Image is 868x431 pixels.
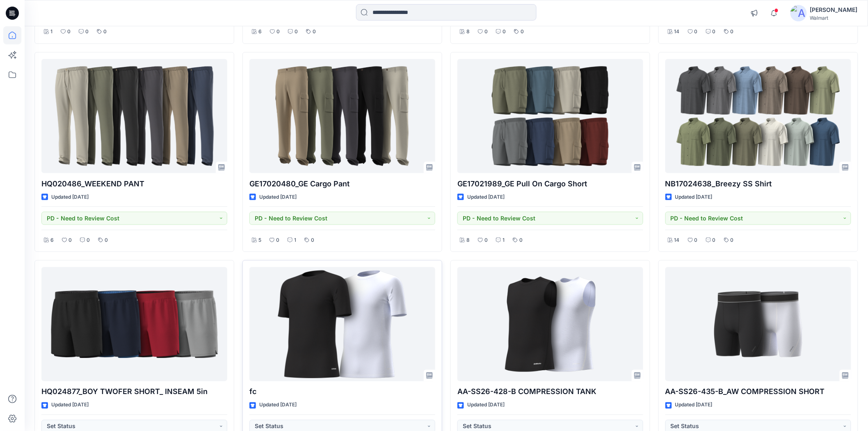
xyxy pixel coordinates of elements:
[674,236,680,245] p: 14
[41,386,227,398] p: HQ024877_BOY TWOFER SHORT_ INSEAM 5in
[41,178,227,190] p: HQ020486_WEEKEND PANT
[249,267,435,381] a: fc
[103,28,107,36] p: 0
[665,267,851,381] a: AA-SS26-435-B_AW COMPRESSION SHORT
[790,5,807,21] img: avatar
[521,28,524,36] p: 0
[249,386,435,398] p: fc
[665,178,851,190] p: NB17024638_Breezy SS Shirt
[67,28,71,36] p: 0
[467,401,505,410] p: Updated [DATE]
[466,28,470,36] p: 8
[50,236,54,245] p: 6
[249,178,435,190] p: GE17020480_GE Cargo Pant
[51,401,89,410] p: Updated [DATE]
[258,236,261,245] p: 5
[41,267,227,381] a: HQ024877_BOY TWOFER SHORT_ INSEAM 5in
[503,236,505,245] p: 1
[810,5,858,15] div: [PERSON_NAME]
[294,236,296,245] p: 1
[694,28,698,36] p: 0
[258,28,262,36] p: 6
[313,28,316,36] p: 0
[249,59,435,173] a: GE17020480_GE Cargo Pant
[731,28,734,36] p: 0
[484,28,488,36] p: 0
[50,28,53,36] p: 1
[466,236,470,245] p: 8
[665,59,851,173] a: NB17024638_Breezy SS Shirt
[467,193,505,202] p: Updated [DATE]
[276,28,280,36] p: 0
[51,193,89,202] p: Updated [DATE]
[484,236,488,245] p: 0
[503,28,506,36] p: 0
[457,267,643,381] a: AA-SS26-428-B COMPRESSION TANK
[713,236,716,245] p: 0
[41,59,227,173] a: HQ020486_WEEKEND PANT
[69,236,72,245] p: 0
[295,28,298,36] p: 0
[694,236,698,245] p: 0
[665,386,851,398] p: AA-SS26-435-B_AW COMPRESSION SHORT
[457,386,643,398] p: AA-SS26-428-B COMPRESSION TANK
[519,236,523,245] p: 0
[259,193,297,202] p: Updated [DATE]
[674,28,680,36] p: 14
[276,236,279,245] p: 0
[311,236,314,245] p: 0
[85,28,89,36] p: 0
[810,15,858,21] div: Walmart
[457,59,643,173] a: GE17021989_GE Pull On Cargo Short
[713,28,716,36] p: 0
[675,401,713,410] p: Updated [DATE]
[105,236,108,245] p: 0
[675,193,713,202] p: Updated [DATE]
[731,236,734,245] p: 0
[457,178,643,190] p: GE17021989_GE Pull On Cargo Short
[87,236,90,245] p: 0
[259,401,297,410] p: Updated [DATE]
